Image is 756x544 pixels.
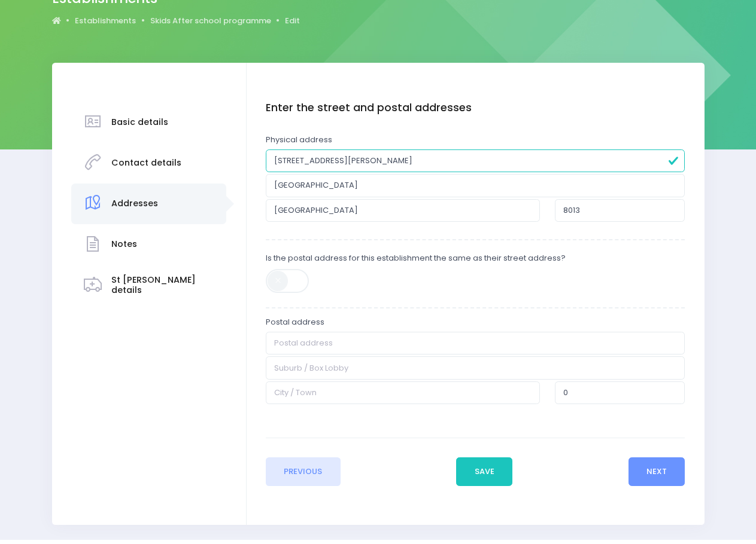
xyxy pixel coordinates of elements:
button: Save [456,457,512,486]
h3: Notes [111,239,137,249]
h3: St [PERSON_NAME] details [111,275,215,295]
h3: Addresses [111,198,158,209]
h3: Contact details [111,158,181,168]
a: Establishments [75,15,136,27]
button: Previous [266,457,341,486]
input: Postal address [266,332,685,354]
a: Skids After school programme [150,15,271,27]
input: Suburb / Box Lobby [266,356,685,379]
input: City / Town [266,381,540,404]
input: Postcode [555,199,685,222]
label: Postal address [266,316,324,328]
h4: Enter the street and postal addresses [266,102,685,114]
label: Is the postal address for this establishment the same as their street address? [266,252,566,264]
a: Edit [285,15,300,27]
h3: Basic details [111,117,168,127]
input: City / Town [266,199,540,222]
label: Physical address [266,134,332,146]
button: Next [629,457,685,486]
input: Suburb [266,174,685,197]
input: Postcode [555,381,685,404]
input: Street address [266,149,685,172]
